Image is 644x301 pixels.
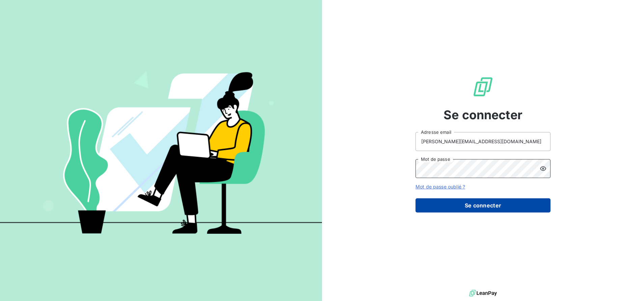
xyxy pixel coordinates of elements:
img: Logo LeanPay [472,76,494,98]
button: Se connecter [415,198,551,212]
a: Mot de passe oublié ? [415,184,465,190]
span: Se connecter [444,106,522,124]
input: placeholder [415,132,551,151]
img: logo [469,288,497,298]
